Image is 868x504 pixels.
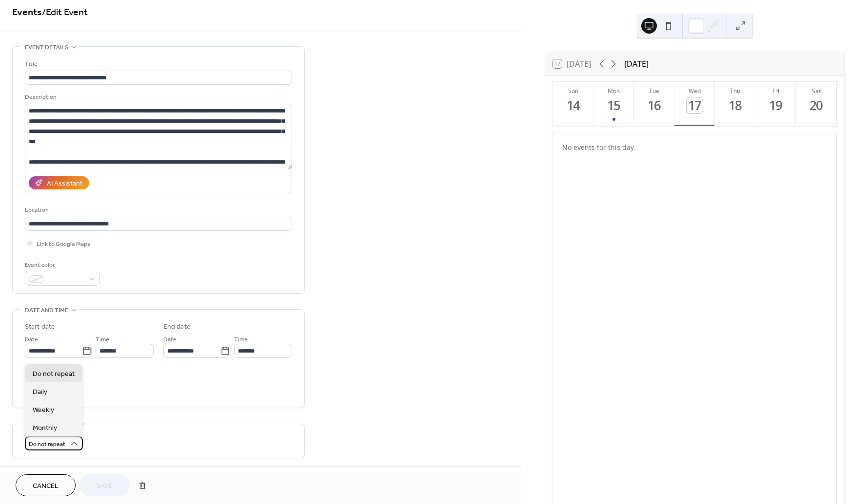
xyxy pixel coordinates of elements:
[163,335,177,345] span: Date
[25,205,290,215] div: Location
[606,97,622,113] div: 15
[33,387,47,397] span: Daily
[727,97,743,113] div: 18
[42,3,88,22] span: / Edit Event
[755,82,796,126] button: Fri19
[47,179,82,189] div: AI Assistant
[25,335,38,345] span: Date
[33,369,75,379] span: Do not repeat
[677,87,712,95] div: Wed
[12,3,42,22] a: Events
[718,87,752,95] div: Thu
[234,335,248,345] span: Time
[758,87,793,95] div: Fri
[163,322,191,332] div: End date
[593,82,634,126] button: Mon15
[715,82,755,126] button: Thu18
[808,97,824,113] div: 20
[25,260,98,270] div: Event color
[796,82,836,126] button: Sat20
[33,405,54,415] span: Weekly
[596,87,631,95] div: Mon
[25,92,290,102] div: Description
[33,481,59,491] span: Cancel
[96,335,109,345] span: Time
[25,322,55,332] div: Start date
[25,42,68,53] span: Event details
[33,423,57,433] span: Monthly
[556,87,591,95] div: Sun
[624,58,649,70] div: [DATE]
[554,136,835,159] div: No events for this day
[768,97,784,113] div: 19
[37,239,90,249] span: Link to Google Maps
[637,87,671,95] div: Tue
[687,97,703,113] div: 17
[674,82,715,126] button: Wed17
[25,59,290,69] div: Title
[565,97,581,113] div: 14
[29,176,89,189] button: AI Assistant
[634,82,674,126] button: Tue16
[646,97,662,113] div: 16
[553,82,593,126] button: Sun14
[25,305,68,316] span: Date and time
[799,87,833,95] div: Sat
[29,439,65,450] span: Do not repeat
[16,474,76,496] button: Cancel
